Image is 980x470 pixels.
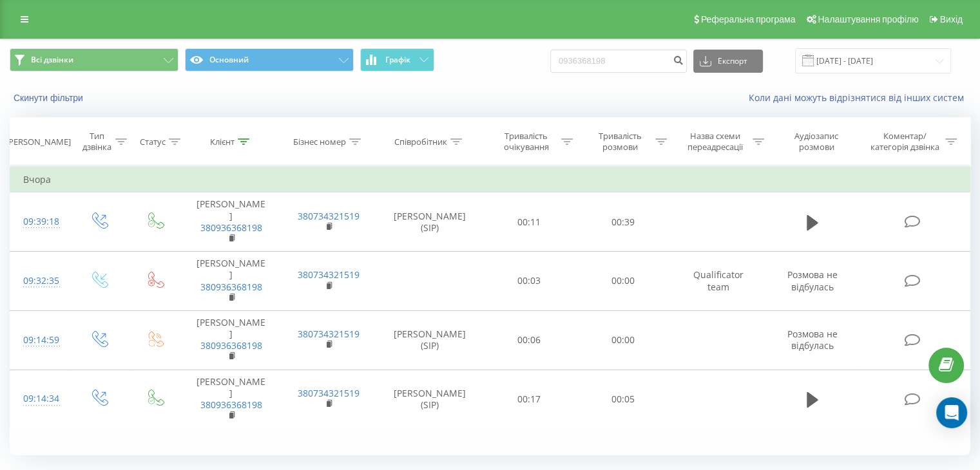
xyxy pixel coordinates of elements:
[936,397,967,428] div: Open Intercom Messenger
[588,131,652,153] div: Тривалість розмови
[576,193,669,252] td: 00:39
[140,136,166,147] div: Статус
[182,310,280,370] td: [PERSON_NAME]
[182,252,280,311] td: [PERSON_NAME]
[818,14,918,24] span: Налаштування профілю
[200,221,262,234] a: 380936368198
[10,48,178,71] button: Всі дзвінки
[200,281,262,293] a: 380936368198
[378,310,483,370] td: [PERSON_NAME] (SIP)
[682,131,749,153] div: Назва схеми переадресації
[483,252,576,311] td: 00:03
[298,268,360,281] a: 380734321519
[749,91,970,104] a: Коли дані можуть відрізнятися вiд інших систем
[10,167,970,193] td: Вчора
[200,339,262,352] a: 380936368198
[200,399,262,411] a: 380936368198
[787,268,838,292] span: Розмова не відбулась
[550,50,687,73] input: Пошук за номером
[867,131,942,153] div: Коментар/категорія дзвінка
[23,209,57,234] div: 09:39:18
[779,131,854,153] div: Аудіозапис розмови
[787,328,838,352] span: Розмова не відбулась
[483,370,576,429] td: 00:17
[394,136,447,147] div: Співробітник
[6,136,71,147] div: [PERSON_NAME]
[10,92,90,104] button: Скинути фільтри
[693,50,763,73] button: Експорт
[483,193,576,252] td: 00:11
[385,55,410,64] span: Графік
[185,48,354,71] button: Основний
[23,386,57,411] div: 09:14:34
[210,136,235,147] div: Клієнт
[378,193,483,252] td: [PERSON_NAME] (SIP)
[298,387,360,399] a: 380734321519
[23,328,57,353] div: 09:14:59
[31,55,73,65] span: Всі дзвінки
[360,48,434,71] button: Графік
[494,131,559,153] div: Тривалість очікування
[576,370,669,429] td: 00:05
[298,328,360,340] a: 380734321519
[576,310,669,370] td: 00:00
[940,14,963,24] span: Вихід
[23,268,57,294] div: 09:32:35
[182,193,280,252] td: [PERSON_NAME]
[483,310,576,370] td: 00:06
[81,131,111,153] div: Тип дзвінка
[378,370,483,429] td: [PERSON_NAME] (SIP)
[298,210,360,222] a: 380734321519
[669,252,767,311] td: Qualificator team
[576,252,669,311] td: 00:00
[182,370,280,429] td: [PERSON_NAME]
[293,136,346,147] div: Бізнес номер
[701,14,796,24] span: Реферальна програма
